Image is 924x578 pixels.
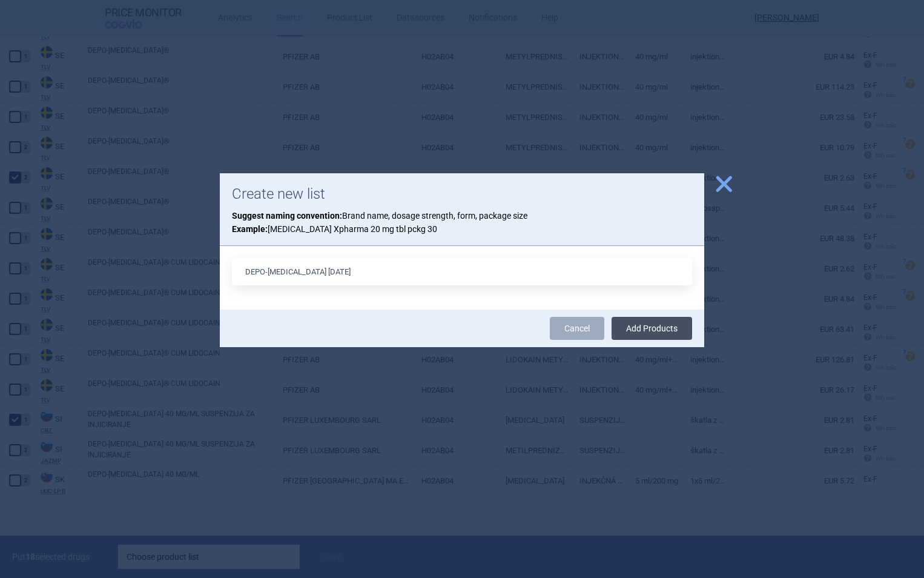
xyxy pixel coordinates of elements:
[232,224,268,234] strong: Example:
[232,185,692,203] h1: Create new list
[612,317,692,340] button: Add Products
[232,258,692,285] input: List name
[232,209,692,236] p: Brand name, dosage strength, form, package size [MEDICAL_DATA] Xpharma 20 mg tbl pckg 30
[232,211,342,221] strong: Suggest naming convention:
[550,317,604,340] a: Cancel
